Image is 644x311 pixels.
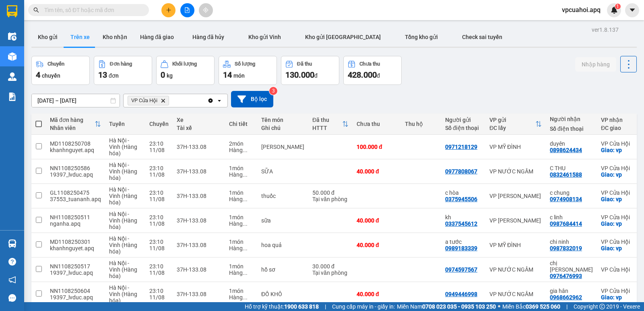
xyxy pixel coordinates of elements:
span: Kho gửi [GEOGRAPHIC_DATA] [305,34,381,40]
div: 37H-133.08 [177,144,221,150]
span: 13 [98,70,107,80]
button: Kho nhận [96,27,134,47]
img: logo-vxr [7,5,17,17]
div: hoa quả [261,242,304,248]
div: 0832461588 [550,171,582,178]
div: NN1108250604 [50,288,101,294]
div: khanhnguyet.apq [50,147,101,153]
div: 37H-133.08 [177,168,221,175]
sup: 3 [269,87,277,95]
button: Chuyến4chuyến [31,56,90,85]
span: caret-down [629,6,636,14]
div: Tuyến [109,121,141,127]
div: Đã thu [297,61,312,67]
div: 23:10 [149,263,169,270]
img: warehouse-icon [8,52,17,61]
span: plus [166,7,171,13]
div: Khối lượng [172,61,197,67]
div: sữa [261,217,304,224]
img: warehouse-icon [8,32,17,41]
span: search [33,7,39,13]
div: VP gửi [489,117,535,123]
span: copyright [599,304,605,309]
th: Toggle SortBy [308,113,353,135]
div: VP MỸ ĐÌNH [489,242,542,248]
div: Thu hộ [405,121,437,127]
button: plus [161,3,175,17]
svg: Delete [161,98,165,103]
div: ĐC lấy [489,125,535,131]
div: Xe [177,117,221,123]
button: aim [199,3,213,17]
div: VP [PERSON_NAME] [489,193,542,199]
div: 11/08 [149,147,169,153]
span: Cung cấp máy in - giấy in: [332,302,395,311]
div: MD1108250301 [50,239,101,245]
div: Người nhận [550,116,593,122]
div: Tại văn phòng [312,270,349,276]
div: VP NƯỚC NGẦM [489,266,542,273]
img: warehouse-icon [8,239,17,248]
div: 0974908134 [550,196,582,202]
div: 23:10 [149,140,169,147]
div: MD1108250708 [50,140,101,147]
div: VP MỸ ĐÌNH [489,144,542,150]
div: Chuyến [47,61,64,67]
span: Hà Nội - Vinh (Hàng hóa) [109,162,137,181]
span: Miền Nam [397,302,496,311]
div: 23:10 [149,165,169,171]
div: 0974597567 [445,266,477,273]
span: ... [243,245,248,251]
div: c chung [550,189,593,196]
span: Miền Bắc [502,302,560,311]
div: 0949446998 [445,291,477,297]
span: ... [243,220,248,227]
span: Check sai tuyến [462,34,502,40]
div: Chi tiết [229,121,253,127]
div: 30.000 đ [312,263,349,270]
span: món [233,72,245,79]
button: file-add [180,3,194,17]
span: 428.000 [348,70,377,80]
div: 0375945506 [445,196,477,202]
div: Hàng thông thường [229,294,253,301]
div: Số lượng [235,61,255,67]
div: c hòa [445,189,481,196]
div: Tên món [261,117,304,123]
div: Số điện thoại [550,126,593,132]
div: 1 món [229,263,253,270]
span: Hỗ trợ kỹ thuật: [245,302,319,311]
div: 19397_lvduc.apq [50,171,101,178]
span: 0 [161,70,165,80]
span: Hà Nội - Vinh (Hàng hóa) [109,137,137,157]
button: Chưa thu428.000đ [343,56,402,85]
button: Hàng đã giao [134,27,180,47]
button: Nhập hàng [575,57,616,72]
span: kg [167,72,173,79]
div: Đã thu [312,117,342,123]
th: Toggle SortBy [485,113,546,135]
div: NH1108250511 [50,214,101,220]
th: Toggle SortBy [46,113,105,135]
div: duyên [550,140,593,147]
div: 11/08 [149,171,169,178]
div: 0971218129 [445,144,477,150]
div: 1 món [229,189,253,196]
span: Hà Nội - Vinh (Hàng hóa) [109,235,137,255]
div: hồ sơ [261,266,304,273]
div: chị vân hà [550,260,593,273]
div: Đơn hàng [110,61,132,67]
div: Hàng thông thường [229,147,253,153]
div: Hàng thông thường [229,220,253,227]
button: Đơn hàng13đơn [94,56,152,85]
div: 11/08 [149,220,169,227]
div: Tài xế [177,125,221,131]
span: đ [314,72,318,79]
span: đ [377,72,380,79]
div: kh [445,214,481,220]
strong: 0369 525 060 [526,303,560,310]
div: 0987684414 [550,220,582,227]
div: Hàng thông thường [229,196,253,202]
div: 2 món [229,140,253,147]
span: ... [243,270,248,276]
